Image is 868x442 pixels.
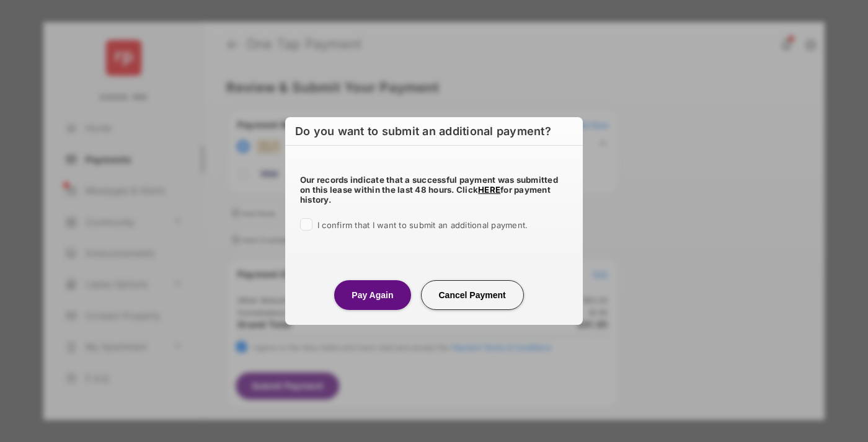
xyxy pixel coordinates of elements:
span: I confirm that I want to submit an additional payment. [317,220,528,230]
h6: Do you want to submit an additional payment? [285,117,583,146]
h5: Our records indicate that a successful payment was submitted on this lease within the last 48 hou... [300,175,568,205]
button: Pay Again [334,280,410,310]
a: HERE [478,185,500,195]
button: Cancel Payment [421,280,524,310]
